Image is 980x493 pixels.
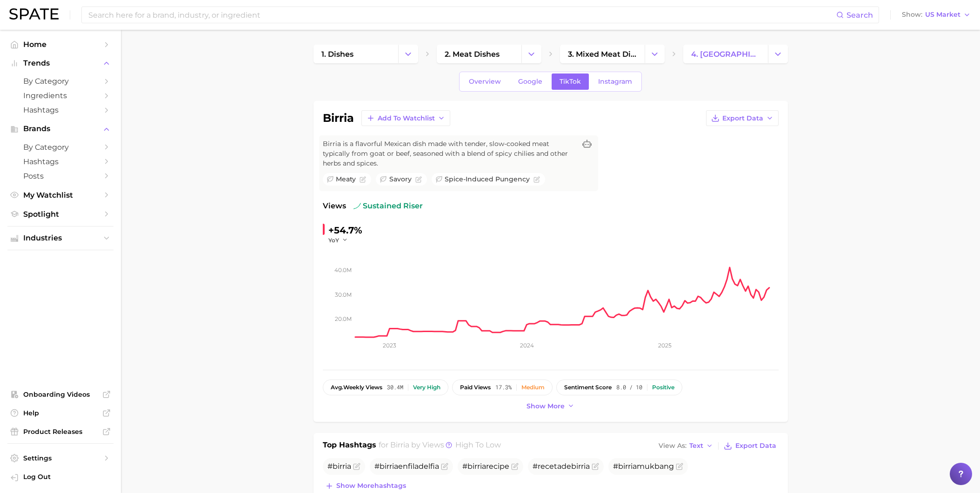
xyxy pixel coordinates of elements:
span: # recipe [462,462,509,471]
span: 17.3% [495,384,512,391]
span: Ingredients [23,91,98,100]
tspan: 2025 [658,342,672,349]
span: Product Releases [23,427,98,436]
span: My Watchlist [23,191,98,200]
span: birria [618,462,637,471]
a: 3. mixed meat dishes [560,45,645,63]
span: Instagram [598,78,632,86]
button: ShowUS Market [900,9,973,21]
button: Industries [7,231,113,245]
a: Overview [461,73,509,90]
span: Google [518,78,542,86]
span: 8.0 / 10 [616,384,642,391]
button: Change Category [521,45,541,63]
button: sentiment score8.0 / 10Positive [556,380,682,395]
span: Settings [23,454,98,462]
a: Home [7,37,113,52]
span: Show [902,12,922,17]
a: Instagram [590,73,640,90]
button: Export Data [706,110,779,126]
img: SPATE [9,8,59,20]
span: 4. [GEOGRAPHIC_DATA] [691,50,760,59]
span: birria [467,462,486,471]
span: paid views [460,384,491,391]
a: Log out. Currently logged in with e-mail pcherdchu@takasago.com. [7,470,113,486]
a: Posts [7,169,113,183]
span: Overview [469,78,501,86]
span: Export Data [722,114,763,122]
button: Change Category [768,45,788,63]
button: avg.weekly views30.4mVery high [323,380,448,395]
button: Change Category [645,45,665,63]
tspan: 2024 [520,342,534,349]
span: Search [847,11,873,20]
button: Add to Watchlist [361,110,450,126]
span: Export Data [735,442,776,450]
span: 1. dishes [321,50,353,59]
a: Onboarding Videos [7,387,113,401]
span: high to low [455,440,501,449]
button: Show more [524,400,577,413]
a: Spotlight [7,207,113,221]
div: Positive [652,384,674,391]
span: 30.4m [387,384,403,391]
span: Hashtags [23,157,98,166]
span: Spotlight [23,210,98,219]
button: YoY [328,236,348,244]
span: Show more [527,402,565,410]
span: YoY [328,236,339,244]
a: Settings [7,451,113,465]
span: #recetade [533,462,590,471]
span: spice-induced pungency [445,174,530,184]
span: Posts [23,172,98,180]
span: Views [323,200,346,212]
span: Birria is a flavorful Mexican dish made with tender, slow-cooked meat typically from goat or beef... [323,139,576,168]
span: Home [23,40,98,49]
span: by Category [23,77,98,86]
span: Show more hashtags [336,482,406,490]
button: Flag as miscategorized or irrelevant [533,176,540,183]
tspan: 30.0m [335,291,352,298]
span: 3. mixed meat dishes [568,50,637,59]
span: Add to Watchlist [378,114,435,122]
h2: for by Views [379,440,501,453]
tspan: 20.0m [335,315,352,322]
button: Flag as miscategorized or irrelevant [353,463,360,470]
button: Show morehashtags [323,480,408,493]
span: sentiment score [564,384,612,391]
span: Industries [23,234,98,242]
span: weekly views [331,384,382,391]
span: Hashtags [23,106,98,114]
a: 4. [GEOGRAPHIC_DATA] [683,45,768,63]
a: Google [510,73,550,90]
a: Help [7,406,113,420]
span: 2. meat dishes [445,50,500,59]
tspan: 40.0m [334,266,352,273]
button: paid views17.3%Medium [452,380,553,395]
button: Flag as miscategorized or irrelevant [592,463,599,470]
span: Log Out [23,473,106,481]
a: Product Releases [7,425,113,439]
span: birria [333,462,351,471]
button: Trends [7,56,113,70]
a: TikTok [552,73,589,90]
div: Very high [413,384,440,391]
span: TikTok [560,78,581,86]
button: Flag as miscategorized or irrelevant [511,463,519,470]
span: # [327,462,351,471]
span: # enfiladelfia [374,462,439,471]
tspan: 2023 [383,342,396,349]
button: Flag as miscategorized or irrelevant [415,176,422,183]
span: Trends [23,59,98,67]
a: by Category [7,140,113,154]
span: by Category [23,143,98,152]
a: Ingredients [7,88,113,103]
a: 2. meat dishes [437,45,521,63]
div: +54.7% [328,223,362,238]
span: birria [390,440,409,449]
img: sustained riser [353,202,361,210]
a: My Watchlist [7,188,113,202]
span: # mukbang [613,462,674,471]
a: 1. dishes [313,45,398,63]
span: sustained riser [353,200,423,212]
